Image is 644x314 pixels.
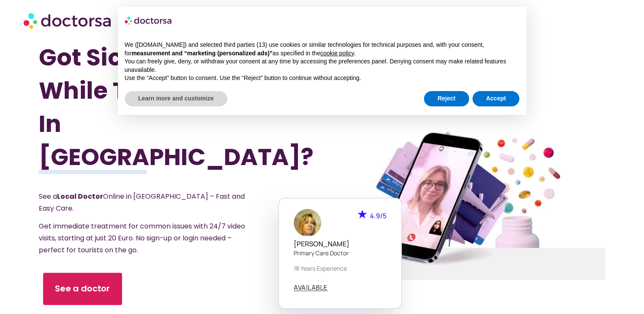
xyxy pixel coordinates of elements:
a: AVAILABLE [294,284,328,291]
button: Reject [424,91,469,106]
button: Accept [472,91,520,106]
strong: measurement and “marketing (personalized ads)” [132,50,272,57]
span: 4.9/5 [370,211,386,220]
p: Use the “Accept” button to consent. Use the “Reject” button to continue without accepting. [125,74,520,83]
a: cookie policy [320,50,354,57]
p: 18 years experience [294,264,386,273]
button: Learn more and customize [125,91,227,106]
p: You can freely give, deny, or withdraw your consent at any time by accessing the preferences pane... [125,57,520,74]
span: AVAILABLE [294,284,328,291]
strong: Local Doctor [57,191,103,201]
img: logo [125,14,172,27]
span: Get immediate treatment for common issues with 24/7 video visits, starting at just 20 Euro. No si... [39,221,245,255]
span: See a doctor [55,283,110,295]
p: We ([DOMAIN_NAME]) and selected third parties (13) use cookies or similar technologies for techni... [125,41,520,57]
p: Primary care doctor [294,248,386,257]
span: See a Online in [GEOGRAPHIC_DATA] – Fast and Easy Care. [39,191,245,213]
h1: Got Sick While Traveling In [GEOGRAPHIC_DATA]? [39,41,280,174]
a: See a doctor [43,273,122,305]
h5: [PERSON_NAME] [294,240,386,248]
